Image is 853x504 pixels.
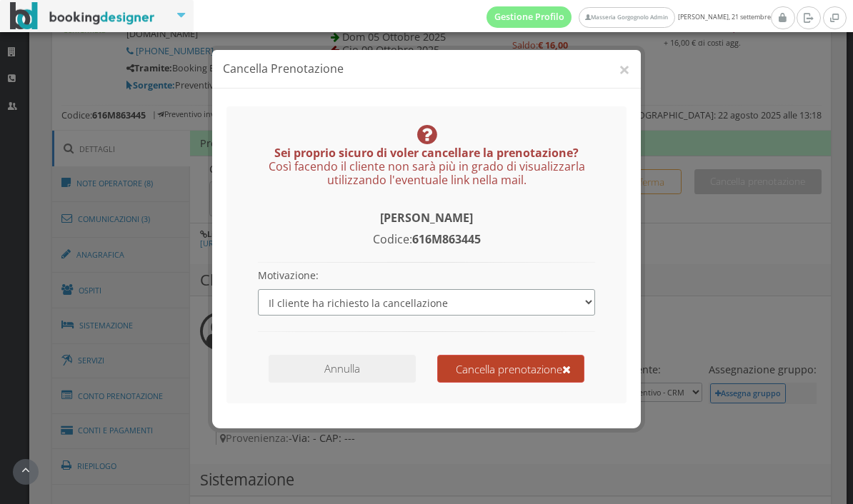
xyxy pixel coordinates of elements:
[274,145,579,161] b: Sei proprio sicuro di voler cancellare la prenotazione?
[258,124,595,188] h4: Così facendo il cliente non sarà più in grado di visualizzarla utilizzando l'eventuale link nella...
[487,6,771,28] span: [PERSON_NAME], 21 settembre
[269,355,416,383] button: Annulla
[258,289,595,316] select: Seleziona una motivazione
[412,231,481,247] b: 616M863445
[223,61,630,77] h4: Cancella Prenotazione
[258,270,595,282] h5: Motivazione:
[619,59,630,79] button: ×
[10,2,155,30] img: BookingDesigner.com
[380,210,473,226] b: [PERSON_NAME]
[437,355,584,383] button: Cancella prenotazione
[579,7,674,28] a: Masseria Gorgognolo Admin
[258,233,595,246] h4: Codice:
[487,6,572,28] a: Gestione Profilo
